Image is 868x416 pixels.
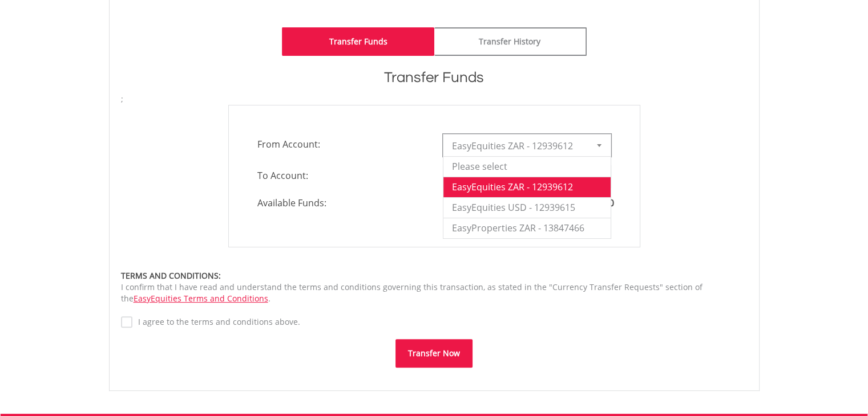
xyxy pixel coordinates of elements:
span: From Account: [249,134,434,154]
span: EasyEquities ZAR - 12939612 [452,134,585,157]
li: EasyEquities USD - 12939615 [443,197,611,218]
h1: Transfer Funds [121,67,748,88]
li: EasyProperties ZAR - 13847466 [443,218,611,238]
a: Transfer Funds [282,27,434,56]
button: Transfer Now [395,339,473,368]
div: TERMS AND CONDITIONS: [121,270,748,282]
li: EasyEquities ZAR - 12939612 [443,177,611,197]
div: I confirm that I have read and understand the terms and conditions governing this transaction, as... [121,270,748,304]
span: Available Funds: [249,197,434,210]
span: To Account: [249,165,434,186]
label: I agree to the terms and conditions above. [132,316,300,328]
a: EasyEquities Terms and Conditions [134,293,268,304]
form: ; [121,93,748,368]
a: Transfer History [434,27,587,56]
li: Please select [443,156,611,177]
